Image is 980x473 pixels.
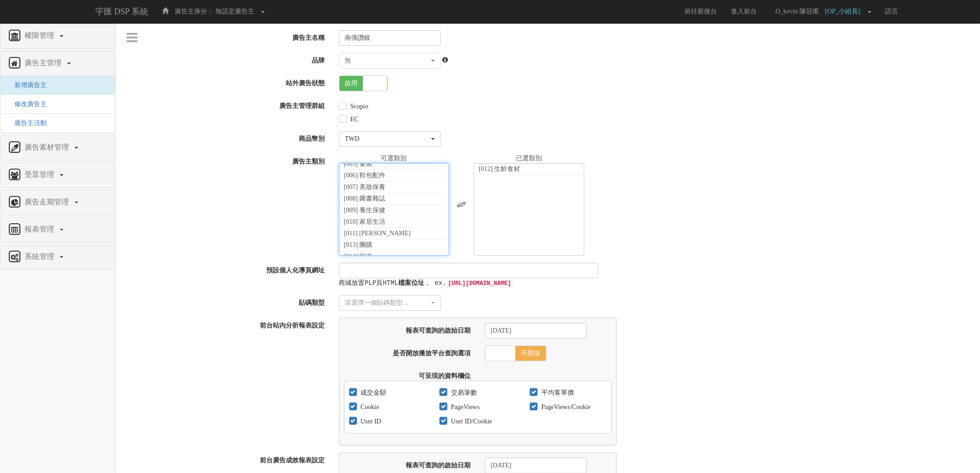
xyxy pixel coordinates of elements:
samp: 商城放置PLP頁HTML ， ex. [339,279,513,287]
label: 品牌 [116,53,332,65]
span: [009] 養生保健 [344,207,386,214]
strong: 檔案位址 [398,279,424,287]
label: 報表可查詢的啟始日期 [337,323,478,335]
label: 平均客單價 [539,388,574,397]
span: 不開放 [515,346,546,361]
span: 受眾管理 [22,170,59,178]
span: 廣告走期管理 [22,198,74,206]
label: 是否開放播放平台查詢選項 [337,346,478,358]
label: 廣告主類別 [116,154,332,166]
label: PageViews/Cookie [539,403,591,412]
span: [014] 旅遊 [344,253,373,260]
a: 修改廣告主 [7,101,47,107]
label: 商品幣別 [116,131,332,144]
span: 廣告主管理 [22,59,66,67]
span: [OP_小組長] [825,8,865,15]
div: 請選擇一個貼碼類型... [345,298,429,308]
span: 系統管理 [22,252,59,260]
span: 廣告主身分： [175,8,214,15]
span: O_kevin 陳冠甫 [771,8,824,15]
span: 無設定廣告主 [215,8,254,15]
label: User ID/Cookie [449,417,492,426]
label: 預設個人化導頁網址 [116,263,332,275]
span: [007] 美妝保養 [344,183,386,190]
label: 站外廣告狀態 [116,76,332,88]
span: [006] 鞋包配件 [344,172,386,179]
span: 廣告素材管理 [22,143,74,151]
div: 可選類別 [339,154,450,163]
label: 廣告主名稱 [116,30,332,43]
label: 廣告主管理群組 [116,98,332,111]
span: 啟用 [339,76,364,91]
span: [008] 圖書雜誌 [344,195,386,202]
span: [005] 童裝 [344,160,373,167]
label: 前台廣告成效報表設定 [116,453,332,465]
a: 新增廣告主 [7,82,47,88]
button: TWD [339,131,441,147]
label: 成交金額 [358,388,387,397]
span: 停用 [387,76,411,91]
a: 權限管理 [7,29,108,44]
span: [010] 家居生活 [344,218,386,225]
span: 報表管理 [22,225,59,233]
span: [012] 生鮮食材 [479,165,521,172]
label: 前台站內分析報表設定 [116,318,332,330]
a: 廣告主管理 [7,56,108,71]
a: 廣告主活動 [7,120,47,126]
a: 報表管理 [7,222,108,237]
a: 廣告素材管理 [7,140,108,155]
a: 受眾管理 [7,168,108,183]
label: User ID [358,417,382,426]
div: 無 [345,56,429,65]
a: 廣告走期管理 [7,195,108,210]
label: EC [348,115,359,124]
label: 報表可查詢的啟始日期 [337,458,478,470]
span: [011] [PERSON_NAME] [344,230,411,237]
label: 交易筆數 [449,388,477,397]
button: 請選擇一個貼碼類型... [339,295,441,311]
label: PageViews [449,403,480,412]
button: 無 [339,53,441,69]
label: 貼碼類型 [116,295,332,308]
span: [013] 團購 [344,241,373,248]
a: 系統管理 [7,250,108,265]
label: 可呈現的資料欄位 [337,368,478,381]
div: TWD [345,134,429,144]
code: [URL][DOMAIN_NAME] [446,279,513,288]
label: Cookie [358,403,379,412]
div: 已選類別 [474,154,584,163]
span: 權限管理 [22,32,59,39]
label: Scupio [348,102,369,111]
